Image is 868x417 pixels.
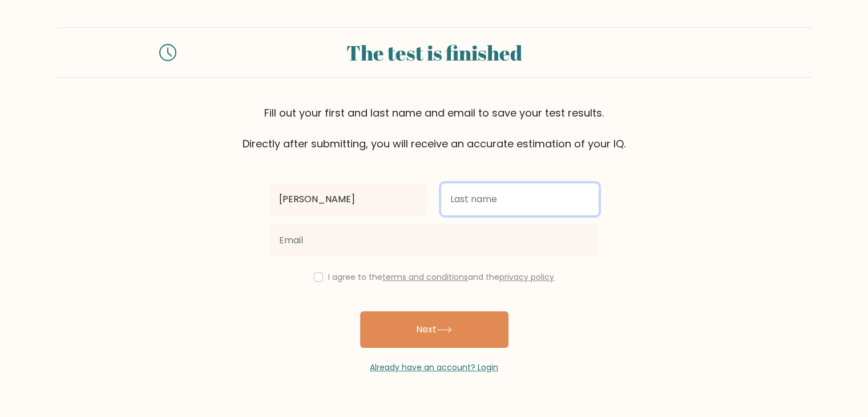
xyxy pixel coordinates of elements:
[360,311,508,348] button: Next
[499,271,554,283] a: privacy policy
[370,362,498,373] a: Already have an account? Login
[441,183,599,215] input: Last name
[270,224,599,256] input: Email
[58,105,811,151] div: Fill out your first and last name and email to save your test results. Directly after submitting,...
[382,271,468,283] a: terms and conditions
[328,271,554,283] label: I agree to the and the
[190,37,679,68] div: The test is finished
[270,183,427,215] input: First name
